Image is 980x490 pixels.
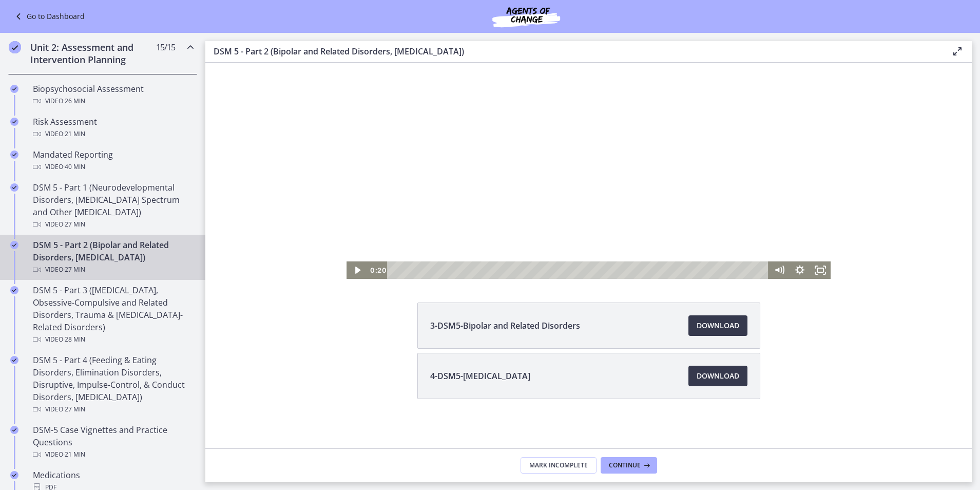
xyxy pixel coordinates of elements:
[63,448,85,461] span: · 21 min
[10,150,18,159] i: Completed
[10,286,18,294] i: Completed
[10,183,18,192] i: Completed
[33,263,193,276] div: Video
[521,457,597,474] button: Mark Incomplete
[33,148,193,173] div: Mandated Reporting
[63,161,85,173] span: · 40 min
[584,255,605,272] button: Show settings menu
[33,424,193,461] div: DSM-5 Case Vignettes and Practice Questions
[33,239,193,276] div: DSM 5 - Part 2 (Bipolar and Related Disorders, [MEDICAL_DATA])
[430,370,530,382] span: 4-DSM5-[MEDICAL_DATA]
[697,319,739,332] span: Download
[10,241,18,249] i: Completed
[63,403,85,416] span: · 27 min
[688,315,747,336] a: Download
[33,161,193,173] div: Video
[33,128,193,140] div: Video
[214,45,935,58] h3: DSM 5 - Part 2 (Bipolar and Related Disorders, [MEDICAL_DATA])
[63,218,85,231] span: · 27 min
[605,255,625,272] button: Fullscreen
[33,116,193,140] div: Risk Assessment
[63,95,85,107] span: · 26 min
[33,218,193,231] div: Video
[9,41,21,53] i: Completed
[33,333,193,346] div: Video
[10,471,18,479] i: Completed
[63,263,85,276] span: · 27 min
[465,4,588,29] img: Agents of Change
[30,41,156,66] h2: Unit 2: Assessment and Intervention Planning
[33,354,193,416] div: DSM 5 - Part 4 (Feeding & Eating Disorders, Elimination Disorders, Disruptive, Impulse-Control, &...
[688,366,747,386] a: Download
[33,284,193,346] div: DSM 5 - Part 3 ([MEDICAL_DATA], Obsessive-Compulsive and Related Disorders, Trauma & [MEDICAL_DAT...
[156,41,175,53] span: 15 / 15
[697,370,739,382] span: Download
[33,95,193,107] div: Video
[205,7,972,279] iframe: Video Lesson
[601,457,657,474] button: Continue
[33,181,193,231] div: DSM 5 - Part 1 (Neurodevelopmental Disorders, [MEDICAL_DATA] Spectrum and Other [MEDICAL_DATA])
[10,118,18,126] i: Completed
[10,356,18,364] i: Completed
[10,426,18,434] i: Completed
[63,333,85,346] span: · 28 min
[10,85,18,93] i: Completed
[33,448,193,461] div: Video
[609,461,641,469] span: Continue
[33,403,193,416] div: Video
[12,10,85,23] a: Go to Dashboard
[430,319,580,332] span: 3-DSM5-Bipolar and Related Disorders
[564,255,584,272] button: Mute
[529,461,588,469] span: Mark Incomplete
[33,83,193,107] div: Biopsychosocial Assessment
[63,128,85,140] span: · 21 min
